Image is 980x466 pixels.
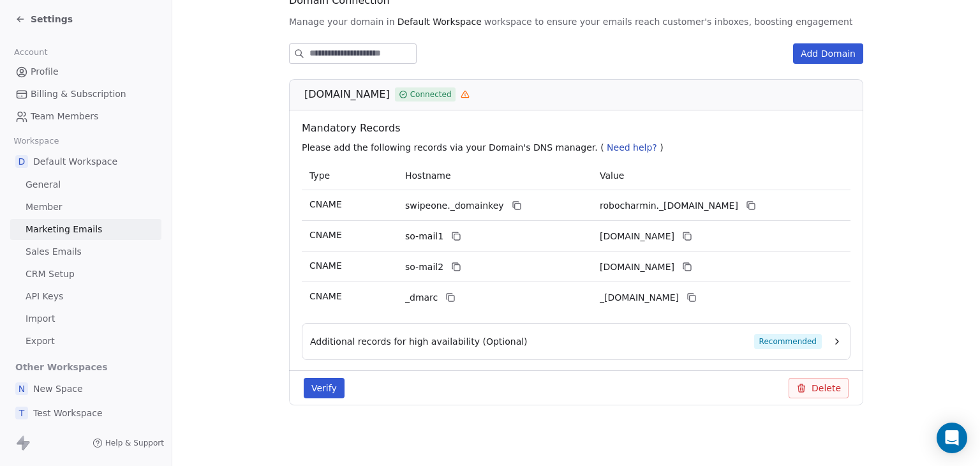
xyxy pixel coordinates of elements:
span: robocharmin._domainkey.swipeone.email [600,199,738,213]
span: Account [8,43,53,62]
span: Recommended [754,334,822,349]
span: CRM Setup [26,267,75,281]
a: General [10,174,161,195]
span: Profile [31,65,59,79]
p: Type [309,169,390,183]
span: Import [26,312,55,326]
a: Settings [15,13,73,26]
span: Value [600,170,624,181]
span: Marketing Emails [26,223,102,236]
span: Need help? [607,142,657,153]
span: robocharmin1.swipeone.email [600,230,674,243]
button: Delete [789,378,849,398]
a: Sales Emails [10,241,161,262]
span: Default Workspace [33,155,117,168]
a: CRM Setup [10,264,161,285]
button: Add Domain [793,43,863,64]
span: T [15,407,28,419]
span: General [26,178,61,192]
span: N [15,382,28,395]
a: Member [10,197,161,218]
span: so-mail1 [405,230,443,243]
span: _dmarc [405,291,438,304]
span: Mandatory Records [302,121,856,136]
span: Export [26,334,55,348]
a: Export [10,331,161,352]
span: Billing & Subscription [31,87,126,101]
span: Hostname [405,170,451,181]
button: Verify [304,378,345,398]
span: CNAME [309,260,342,271]
span: swipeone._domainkey [405,199,504,213]
span: CNAME [309,199,342,209]
a: Help & Support [93,438,164,448]
span: Help & Support [105,438,164,448]
span: New Space [33,382,83,395]
span: Other Workspaces [10,357,113,377]
span: CNAME [309,291,342,301]
span: robocharmin2.swipeone.email [600,260,674,274]
span: Workspace [8,132,64,151]
span: API Keys [26,290,63,303]
a: Import [10,308,161,329]
span: _dmarc.swipeone.email [600,291,679,304]
button: Additional records for high availability (Optional)Recommended [310,334,842,349]
a: Profile [10,61,161,82]
div: Open Intercom Messenger [937,423,967,453]
span: Manage your domain in [289,15,395,28]
a: API Keys [10,286,161,307]
a: Team Members [10,106,161,127]
span: Additional records for high availability (Optional) [310,335,528,348]
span: customer's inboxes, boosting engagement [662,15,852,28]
a: Billing & Subscription [10,84,161,105]
span: Team Members [31,110,98,123]
span: Connected [410,89,452,100]
span: Settings [31,13,73,26]
span: so-mail2 [405,260,443,274]
span: D [15,155,28,168]
a: Marketing Emails [10,219,161,240]
span: workspace to ensure your emails reach [484,15,660,28]
span: Default Workspace [397,15,482,28]
span: [DOMAIN_NAME] [304,87,390,102]
span: Test Workspace [33,407,103,419]
span: CNAME [309,230,342,240]
p: Please add the following records via your Domain's DNS manager. ( ) [302,141,856,154]
span: Sales Emails [26,245,82,259]
span: Member [26,200,63,214]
